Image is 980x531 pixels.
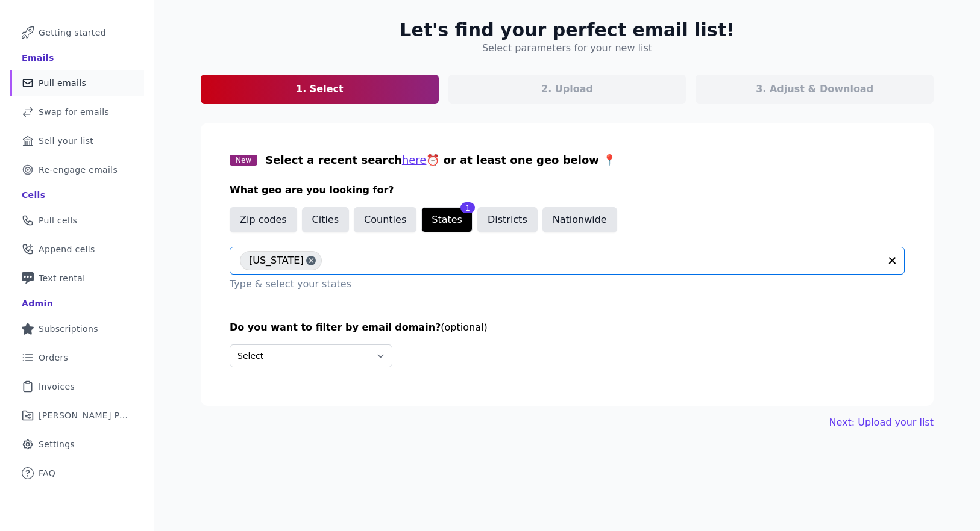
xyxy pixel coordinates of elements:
a: Re-engage emails [10,157,144,183]
span: Settings [39,438,75,450]
span: Do you want to filter by email domain? [230,321,441,333]
span: Subscriptions [39,323,98,335]
span: Swap for emails [39,106,109,118]
span: Sell your list [39,135,93,147]
span: [US_STATE] [249,251,304,270]
span: Select a recent search ⏰ or at least one geo below 📍 [265,154,616,166]
a: Settings [10,431,144,458]
a: FAQ [10,460,144,486]
span: [PERSON_NAME] Performance [39,409,130,421]
a: Pull cells [10,207,144,234]
a: Append cells [10,236,144,262]
a: Invoices [10,373,144,400]
a: Orders [10,344,144,371]
p: Type & select your states [230,277,905,291]
h3: What geo are you looking for? [230,183,905,197]
button: Districts [477,207,538,232]
span: Text rental [39,272,86,284]
button: Nationwide [542,207,617,232]
div: Admin [22,297,53,309]
p: 2. Upload [541,82,593,96]
a: Subscriptions [10,315,144,342]
span: Append cells [39,243,95,255]
span: Pull emails [39,77,86,89]
div: 1 [460,202,475,213]
h4: Select parameters for your new list [482,41,652,55]
span: Re-engage emails [39,164,118,176]
a: Sell your list [10,128,144,154]
button: States [421,207,473,232]
span: Invoices [39,380,75,393]
div: Cells [22,189,45,201]
span: Orders [39,352,68,364]
button: Cities [302,207,350,232]
a: [PERSON_NAME] Performance [10,402,144,429]
p: 3. Adjust & Download [756,82,873,96]
a: 1. Select [201,75,439,104]
span: (optional) [441,321,487,333]
a: Pull emails [10,70,144,96]
a: Swap for emails [10,99,144,125]
a: Text rental [10,265,144,291]
span: New [230,155,257,166]
h2: Let's find your perfect email list! [400,19,734,41]
div: Emails [22,52,54,64]
span: Pull cells [39,214,77,226]
p: 1. Select [296,82,344,96]
a: Next: Upload your list [829,415,934,430]
span: FAQ [39,467,55,479]
span: Getting started [39,26,106,39]
a: Getting started [10,19,144,46]
button: Counties [354,207,416,232]
button: Zip codes [230,207,297,232]
button: here [402,152,427,169]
